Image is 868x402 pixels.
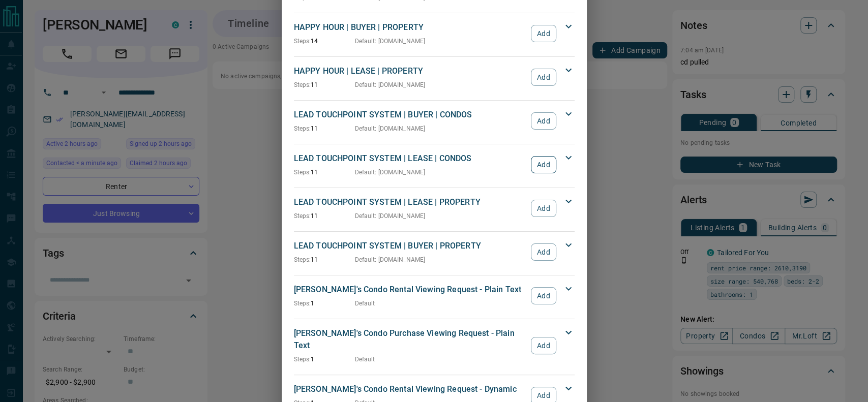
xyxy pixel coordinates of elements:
p: 1 [294,355,355,364]
p: LEAD TOUCHPOINT SYSTEM | BUYER | CONDOS [294,109,526,121]
p: Default [355,299,375,308]
button: Add [531,337,556,354]
p: Default : [DOMAIN_NAME] [355,255,426,264]
p: Default : [DOMAIN_NAME] [355,168,426,177]
span: Steps: [294,300,311,307]
div: LEAD TOUCHPOINT SYSTEM | BUYER | CONDOSSteps:11Default: [DOMAIN_NAME]Add [294,107,575,135]
p: HAPPY HOUR | LEASE | PROPERTY [294,65,526,77]
p: Default : [DOMAIN_NAME] [355,211,426,221]
p: 14 [294,37,355,46]
div: HAPPY HOUR | BUYER | PROPERTYSteps:14Default: [DOMAIN_NAME]Add [294,19,575,48]
span: Steps: [294,212,311,220]
div: LEAD TOUCHPOINT SYSTEM | LEASE | PROPERTYSteps:11Default: [DOMAIN_NAME]Add [294,194,575,223]
p: Default [355,355,375,364]
span: Steps: [294,356,311,363]
button: Add [531,25,556,42]
span: Steps: [294,125,311,132]
button: Add [531,112,556,130]
p: LEAD TOUCHPOINT SYSTEM | LEASE | CONDOS [294,152,526,165]
button: Add [531,156,556,173]
span: Steps: [294,256,311,263]
div: [PERSON_NAME]'s Condo Rental Viewing Request - Plain TextSteps:1DefaultAdd [294,282,575,310]
div: [PERSON_NAME]'s Condo Purchase Viewing Request - Plain TextSteps:1DefaultAdd [294,325,575,366]
button: Add [531,287,556,304]
p: LEAD TOUCHPOINT SYSTEM | BUYER | PROPERTY [294,240,526,252]
p: Default : [DOMAIN_NAME] [355,124,426,133]
p: [PERSON_NAME]'s Condo Rental Viewing Request - Plain Text [294,284,526,296]
p: 1 [294,299,355,308]
div: LEAD TOUCHPOINT SYSTEM | LEASE | CONDOSSteps:11Default: [DOMAIN_NAME]Add [294,150,575,179]
p: HAPPY HOUR | BUYER | PROPERTY [294,21,526,34]
span: Steps: [294,81,311,88]
button: Add [531,243,556,261]
button: Add [531,69,556,86]
p: 11 [294,255,355,264]
p: 11 [294,80,355,89]
p: Default : [DOMAIN_NAME] [355,80,426,89]
div: LEAD TOUCHPOINT SYSTEM | BUYER | PROPERTYSteps:11Default: [DOMAIN_NAME]Add [294,238,575,266]
div: HAPPY HOUR | LEASE | PROPERTYSteps:11Default: [DOMAIN_NAME]Add [294,63,575,91]
p: Default : [DOMAIN_NAME] [355,37,426,46]
p: 11 [294,168,355,177]
p: [PERSON_NAME]'s Condo Rental Viewing Request - Dynamic [294,383,526,395]
span: Steps: [294,38,311,45]
p: 11 [294,124,355,133]
p: 11 [294,211,355,221]
button: Add [531,200,556,217]
p: LEAD TOUCHPOINT SYSTEM | LEASE | PROPERTY [294,196,526,208]
span: Steps: [294,169,311,176]
p: [PERSON_NAME]'s Condo Purchase Viewing Request - Plain Text [294,327,526,352]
